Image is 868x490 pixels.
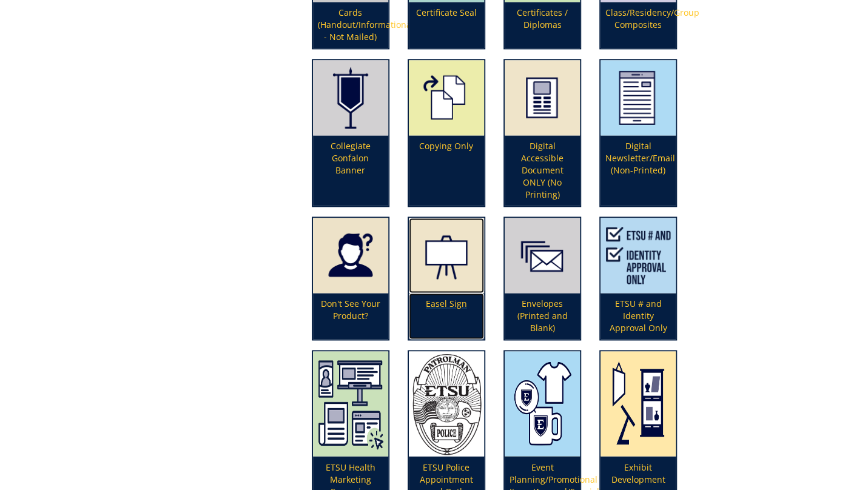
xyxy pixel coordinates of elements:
p: Cards (Handout/Informational/Reference - Not Mailed) [313,2,388,48]
img: etsu%20assignment-617843c1f3e4b8.13589178.png [601,218,676,293]
img: copying-5a0f03feb07059.94806612.png [409,60,484,135]
img: clinic%20project-6078417515ab93.06286557.png [313,351,388,456]
img: policecertart-67a0f341ac7049.77219506.png [409,351,484,456]
p: Digital Accessible Document ONLY (No Printing) [505,135,580,206]
img: eflyer-59838ae8965085.60431837.png [505,60,580,135]
p: Copying Only [409,135,484,206]
a: Digital Accessible Document ONLY (No Printing) [505,60,580,206]
img: promotional%20items%20icon-621cf3f26df267.81791671.png [505,351,580,456]
p: Digital Newsletter/Email (Non-Printed) [601,135,676,206]
a: ETSU # and Identity Approval Only [601,218,676,339]
p: Class/Residency/Group Composites [601,2,676,48]
img: dont%20see-5aa6baf09686e9.98073190.png [313,218,388,293]
p: ETSU # and Identity Approval Only [601,293,676,339]
a: Digital Newsletter/Email (Non-Printed) [601,60,676,206]
p: Certificate Seal [409,2,484,48]
a: Don't See Your Product? [313,218,388,339]
a: Envelopes (Printed and Blank) [505,218,580,339]
a: Easel Sign [409,218,484,339]
p: Certificates / Diplomas [505,2,580,48]
p: Envelopes (Printed and Blank) [505,293,580,339]
p: Don't See Your Product? [313,293,388,339]
p: Collegiate Gonfalon Banner [313,135,388,206]
img: exhibit-development-594920f68a9ea2.88934036.png [601,351,676,456]
a: Copying Only [409,60,484,206]
img: envelopes-(bulk-order)-594831b101c519.91017228.png [505,218,580,293]
p: Easel Sign [409,293,484,339]
img: easel-sign-5948317bbd7738.25572313.png [409,218,484,293]
img: collegiate-(gonfalon)-banner-59482f3c476cc1.32530966.png [313,60,388,135]
img: digital-newsletter-594830bb2b9201.48727129.png [601,60,676,135]
a: Collegiate Gonfalon Banner [313,60,388,206]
